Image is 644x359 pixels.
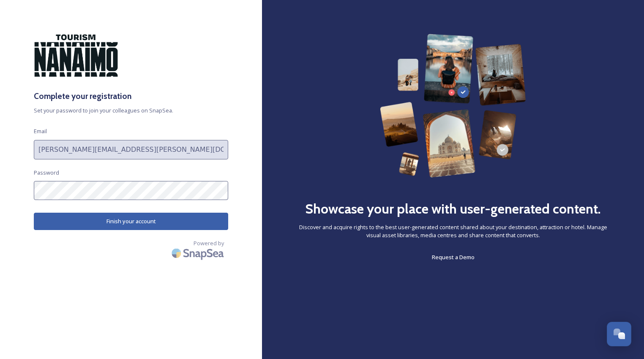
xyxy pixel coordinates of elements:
[432,252,475,262] a: Request a Demo
[607,322,631,346] button: Open Chat
[194,239,224,247] span: Powered by
[34,90,228,102] h3: Complete your registration
[34,34,118,77] img: TourismNanaimo_Logo_Main_Black.png
[296,223,610,239] span: Discover and acquire rights to the best user-generated content shared about your destination, att...
[305,199,601,219] h2: Showcase your place with user-generated content.
[34,169,59,177] span: Password
[34,213,228,230] button: Finish your account
[34,107,228,115] span: Set your password to join your colleagues on SnapSea.
[380,34,527,178] img: 63b42ca75bacad526042e722_Group%20154-p-800.png
[169,243,228,263] img: SnapSea Logo
[34,127,47,135] span: Email
[432,253,475,261] span: Request a Demo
